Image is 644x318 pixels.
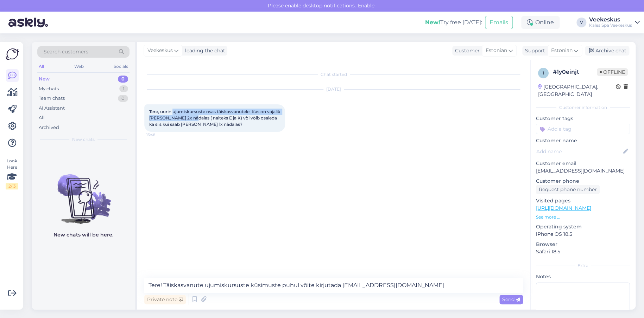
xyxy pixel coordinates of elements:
[425,19,440,26] b: New!
[147,47,173,54] span: Veekeskus
[53,231,113,239] p: New chats will be here.
[536,124,630,134] input: Add a tag
[536,273,630,280] p: Notes
[597,68,628,76] span: Offline
[521,16,560,29] div: Online
[576,18,586,27] div: V
[39,85,59,92] div: My chats
[536,205,591,211] a: [URL][DOMAIN_NAME]
[72,136,95,143] span: New chats
[522,47,545,54] div: Support
[536,167,630,175] p: [EMAIL_ADDRESS][DOMAIN_NAME]
[536,231,630,238] p: iPhone OS 18.5
[144,86,523,92] div: [DATE]
[44,48,88,56] span: Search customers
[536,248,630,255] p: Safari 18.5
[553,68,597,76] div: # 1y0einjt
[536,177,630,185] p: Customer phone
[485,16,513,29] button: Emails
[536,197,630,205] p: Visited pages
[6,183,18,189] div: 2 / 3
[536,223,630,231] p: Operating system
[119,85,128,92] div: 1
[536,148,622,155] input: Add name
[144,278,523,293] textarea: Tere! Täiskasvanute ujumiskursuste küsimuste puhul võite kirjutada [EMAIL_ADDRESS][DOMAIN_NAME]
[543,70,544,76] span: 1
[6,47,19,61] img: Askly Logo
[144,295,186,304] div: Private note
[425,18,482,27] div: Try free [DATE]:
[536,214,630,220] p: See more ...
[37,62,45,71] div: All
[452,47,480,54] div: Customer
[585,46,629,56] div: Archive chat
[589,17,632,22] div: Veekeskus
[589,22,632,28] div: Kales Spa Veekeskus
[182,47,225,54] div: leading the chat
[146,132,173,137] span: 13:48
[118,95,128,102] div: 0
[589,17,640,28] a: VeekeskusKales Spa Veekeskus
[536,137,630,144] p: Customer name
[538,83,616,98] div: [GEOGRAPHIC_DATA], [GEOGRAPHIC_DATA]
[32,162,135,225] img: No chats
[6,158,18,189] div: Look Here
[536,104,630,111] div: Customer information
[551,47,573,54] span: Estonian
[144,71,523,78] div: Chat started
[39,76,50,83] div: New
[486,47,507,54] span: Estonian
[118,76,128,83] div: 0
[39,95,65,102] div: Team chats
[536,185,600,194] div: Request phone number
[502,296,520,303] span: Send
[39,124,59,131] div: Archived
[149,109,281,127] span: Tere, uurin ujumiskursuste osas täiskasvanutele. Kas on vajalik [PERSON_NAME] 2x nädalas ( naitek...
[112,62,130,71] div: Socials
[536,262,630,269] div: Extra
[536,241,630,248] p: Browser
[536,160,630,167] p: Customer email
[39,105,65,112] div: AI Assistant
[39,114,45,121] div: All
[536,115,630,122] p: Customer tags
[73,62,85,71] div: Web
[356,2,377,9] span: Enable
